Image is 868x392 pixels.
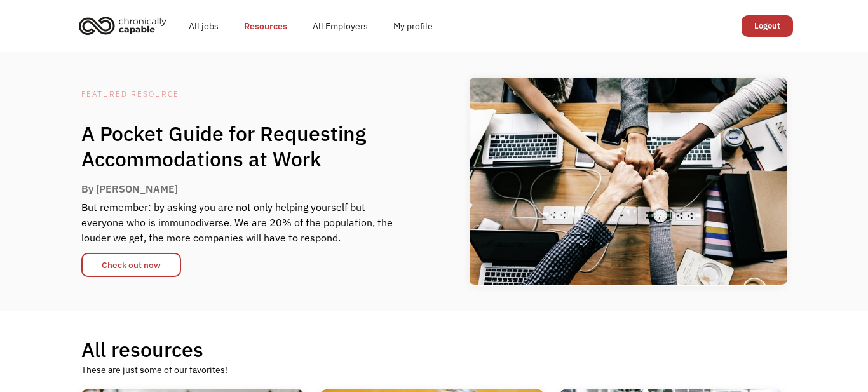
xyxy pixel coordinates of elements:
[75,11,176,39] a: home
[81,121,399,172] h1: A Pocket Guide for Requesting Accommodations at Work
[75,11,170,39] img: Chronically Capable logo
[231,6,300,46] a: Resources
[381,6,445,46] a: My profile
[81,86,399,102] div: Featured RESOURCE
[300,6,381,46] a: All Employers
[81,199,399,245] div: But remember: by asking you are not only helping yourself but everyone who is immunodiverse. We a...
[81,253,181,277] a: Check out now
[742,15,793,37] a: Logout
[81,181,93,199] div: By
[81,337,787,362] h1: All resources
[176,6,231,46] a: All jobs
[96,181,178,196] div: [PERSON_NAME]
[81,362,787,377] div: These are just some of our favorites!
